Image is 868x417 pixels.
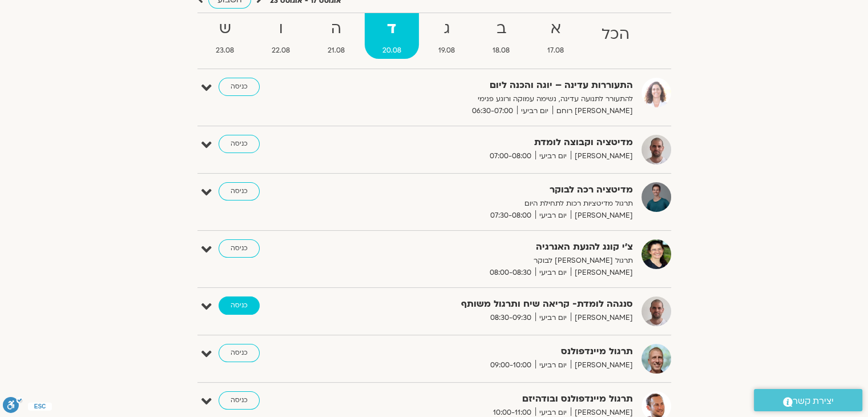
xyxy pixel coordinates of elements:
[365,45,419,57] span: 20.08
[219,391,260,410] a: כניסה
[219,78,260,96] a: כניסה
[353,78,633,93] strong: התעוררות עדינה – יוגה והכנה ליום
[365,13,419,59] a: ד20.08
[486,312,535,324] span: 08:30-09:30
[365,16,419,42] strong: ד
[571,312,633,324] span: [PERSON_NAME]
[310,16,362,42] strong: ה
[475,45,527,57] span: 18.08
[530,16,582,42] strong: א
[353,255,633,267] p: תרגול [PERSON_NAME] לבוקר
[535,267,571,279] span: יום רביעי
[571,359,633,371] span: [PERSON_NAME]
[254,16,308,42] strong: ו
[254,13,308,59] a: ו22.08
[353,198,633,210] p: תרגול מדיטציות רכות לתחילת היום
[535,210,571,222] span: יום רביעי
[486,267,535,279] span: 08:00-08:30
[353,296,633,312] strong: סנגהה לומדת- קריאה שיח ותרגול משותף
[530,45,582,57] span: 17.08
[571,267,633,279] span: [PERSON_NAME]
[353,391,633,407] strong: תרגול מיינדפולנס ובודהיזם
[219,182,260,201] a: כניסה
[486,359,535,371] span: 09:00-10:00
[310,13,362,59] a: ה21.08
[535,312,571,324] span: יום רביעי
[584,13,647,59] a: הכל
[486,150,535,162] span: 07:00-08:00
[254,45,308,57] span: 22.08
[486,210,535,222] span: 07:30-08:00
[219,344,260,362] a: כניסה
[353,344,633,359] strong: תרגול מיינדפולנס
[530,13,582,59] a: א17.08
[754,389,862,411] a: יצירת קשר
[310,45,362,57] span: 21.08
[468,105,517,117] span: 06:30-07:00
[571,210,633,222] span: [PERSON_NAME]
[421,16,473,42] strong: ג
[353,135,633,150] strong: מדיטציה וקבוצה לומדת
[199,16,252,42] strong: ש
[552,105,633,117] span: [PERSON_NAME] רוחם
[584,22,647,47] strong: הכל
[199,13,252,59] a: ש23.08
[793,394,834,409] span: יצירת קשר
[353,93,633,105] p: להתעורר לתנועה עדינה, נשימה עמוקה ורוגע פנימי
[353,239,633,255] strong: צ'י קונג להנעת האנרגיה
[535,150,571,162] span: יום רביעי
[199,45,252,57] span: 23.08
[219,239,260,258] a: כניסה
[517,105,552,117] span: יום רביעי
[421,13,473,59] a: ג19.08
[475,16,527,42] strong: ב
[475,13,527,59] a: ב18.08
[571,150,633,162] span: [PERSON_NAME]
[219,296,260,315] a: כניסה
[219,135,260,153] a: כניסה
[353,182,633,198] strong: מדיטציה רכה לבוקר
[535,359,571,371] span: יום רביעי
[421,45,473,57] span: 19.08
